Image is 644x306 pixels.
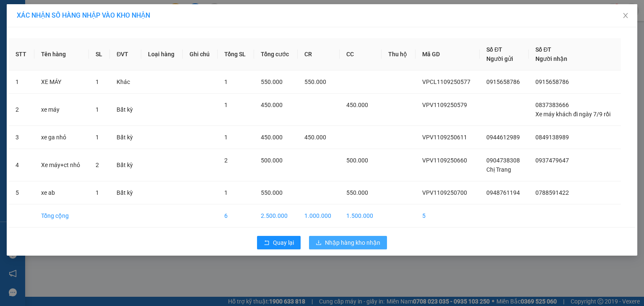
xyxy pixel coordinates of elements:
[24,8,77,26] strong: HÃNG XE HẢI HOÀNG GIA
[422,78,470,85] span: VPCL1109250577
[218,204,254,228] td: 6
[110,38,141,71] th: ĐVT
[422,134,467,141] span: VPV1109250611
[622,12,629,19] span: close
[110,149,141,181] td: Bất kỳ
[96,106,99,113] span: 1
[19,28,79,50] span: 42 [PERSON_NAME] [PERSON_NAME] - [GEOGRAPHIC_DATA]
[422,189,467,196] span: VPV1109250700
[110,71,141,94] td: Khác
[224,78,228,85] span: 1
[422,102,467,108] span: VPV1109250579
[535,189,569,196] span: 0788591422
[535,157,569,164] span: 0937479647
[535,55,567,62] span: Người nhận
[110,181,141,204] td: Bất kỳ
[422,157,467,164] span: VPV1109250660
[486,55,513,62] span: Người gửi
[254,38,297,71] th: Tổng cước
[96,162,99,168] span: 2
[304,134,326,141] span: 450.000
[218,38,254,71] th: Tổng SL
[273,238,294,247] span: Quay lại
[224,102,228,108] span: 1
[382,38,415,71] th: Thu hộ
[257,236,301,249] button: rollbackQuay lại
[9,71,34,94] td: 1
[304,78,326,85] span: 550.000
[96,189,99,196] span: 1
[298,204,340,228] td: 1.000.000
[183,38,218,71] th: Ghi chú
[34,181,89,204] td: xe ab
[34,94,89,126] td: xe máy
[316,240,322,246] span: download
[535,102,569,108] span: 0837383666
[535,111,610,118] span: Xe máy khách đi ngày 7/9 rồi
[261,102,283,108] span: 450.000
[261,134,283,141] span: 450.000
[261,189,283,196] span: 550.000
[9,94,34,126] td: 2
[298,38,340,71] th: CR
[486,189,520,196] span: 0948761194
[9,149,34,181] td: 4
[340,204,382,228] td: 1.500.000
[486,166,511,173] span: Chị Trang
[261,78,283,85] span: 550.000
[486,157,520,164] span: 0904738308
[535,46,551,53] span: Số ĐT
[141,38,183,71] th: Loại hàng
[9,38,34,71] th: STT
[4,35,16,76] img: logo
[224,157,228,164] span: 2
[224,189,228,196] span: 1
[96,134,99,141] span: 1
[89,38,110,71] th: SL
[34,126,89,149] td: xe ga nhỏ
[34,71,89,94] td: XE MÁY
[261,157,283,164] span: 500.000
[340,38,382,71] th: CC
[415,204,480,228] td: 5
[346,157,368,164] span: 500.000
[34,149,89,181] td: Xe máy+ct nhỏ
[309,236,387,249] button: downloadNhập hàng kho nhận
[17,11,150,19] span: XÁC NHẬN SỐ HÀNG NHẬP VÀO KHO NHẬN
[254,204,297,228] td: 2.500.000
[535,134,569,141] span: 0849138989
[486,134,520,141] span: 0944612989
[110,94,141,126] td: Bất kỳ
[346,102,368,108] span: 450.000
[346,189,368,196] span: 550.000
[9,181,34,204] td: 5
[415,38,480,71] th: Mã GD
[264,240,270,246] span: rollback
[34,38,89,71] th: Tên hàng
[29,61,71,79] strong: PHIẾU GỬI HÀNG
[96,78,99,85] span: 1
[34,204,89,228] td: Tổng cộng
[486,46,502,53] span: Số ĐT
[9,126,34,149] td: 3
[325,238,380,247] span: Nhập hàng kho nhận
[486,78,520,85] span: 0915658786
[110,126,141,149] td: Bất kỳ
[224,134,228,141] span: 1
[535,78,569,85] span: 0915658786
[614,4,637,28] button: Close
